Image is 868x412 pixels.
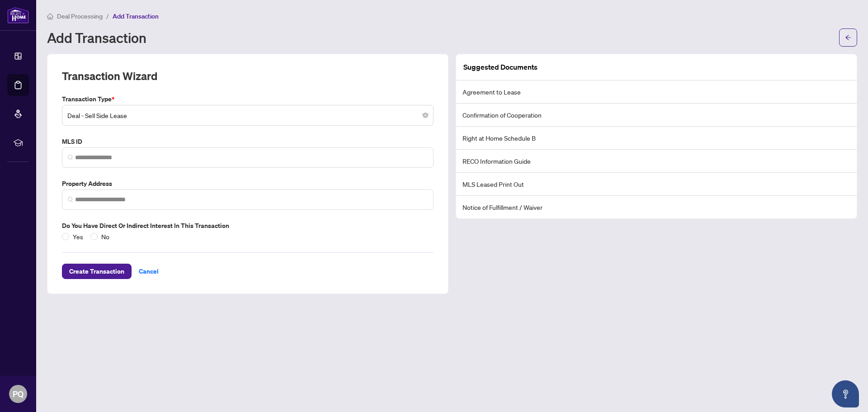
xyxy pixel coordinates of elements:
[69,264,124,279] span: Create Transaction
[47,13,53,19] span: home
[98,232,113,242] span: No
[423,113,428,118] span: close-circle
[139,264,159,279] span: Cancel
[132,264,166,279] button: Cancel
[832,380,859,407] button: Open asap
[62,69,157,83] h2: Transaction Wizard
[456,150,857,173] li: RECO Information Guide
[68,155,73,160] img: search_icon
[68,197,73,202] img: search_icon
[7,7,29,24] img: logo
[456,81,857,104] li: Agreement to Lease
[62,264,132,279] button: Create Transaction
[463,62,538,73] article: Suggested Documents
[456,173,857,196] li: MLS Leased Print Out
[113,12,159,20] span: Add Transaction
[67,107,428,124] span: Deal - Sell Side Lease
[845,34,851,41] span: arrow-left
[456,127,857,150] li: Right at Home Schedule B
[47,30,146,45] h1: Add Transaction
[456,196,857,218] li: Notice of Fulfillment / Waiver
[62,137,434,147] label: MLS ID
[57,12,103,20] span: Deal Processing
[62,94,434,104] label: Transaction Type
[62,221,434,231] label: Do you have direct or indirect interest in this transaction
[69,232,87,242] span: Yes
[456,104,857,127] li: Confirmation of Cooperation
[106,11,109,21] li: /
[13,388,24,400] span: PQ
[62,179,434,189] label: Property Address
